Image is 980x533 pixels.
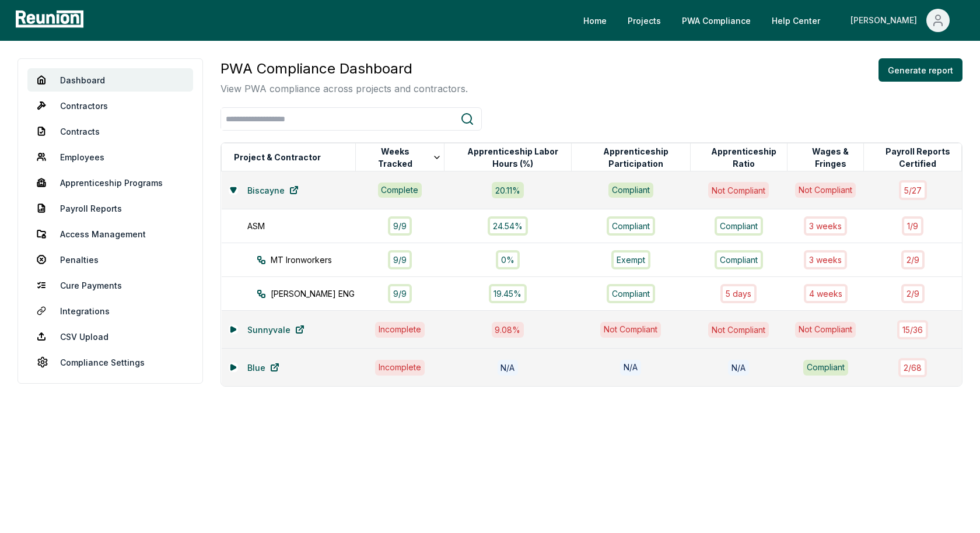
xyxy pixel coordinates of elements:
div: Not Compliant [795,183,856,198]
div: 9.08 % [492,322,524,338]
div: Compliant [715,250,763,269]
button: Generate report [878,58,963,82]
div: Incomplete [375,360,425,375]
a: Employees [27,145,193,169]
button: Apprenticeship Labor Hours (%) [454,146,571,169]
div: [PERSON_NAME] ENG [257,287,377,300]
div: 9 / 9 [388,284,412,303]
div: 9 / 9 [388,250,412,269]
a: CSV Upload [27,325,193,348]
div: [PERSON_NAME] [850,9,922,32]
a: Payroll Reports [27,197,193,220]
button: Apprenticeship Ratio [701,146,787,169]
div: 24.54% [488,216,528,236]
div: Compliant [715,216,763,236]
button: Payroll Reports Certified [874,146,961,169]
div: 5 days [720,284,757,303]
a: Cure Payments [27,273,193,297]
a: Dashboard [27,68,193,92]
a: Apprenticeship Programs [27,171,193,194]
a: Contractors [27,94,193,117]
div: ASM [247,220,367,232]
a: Access Management [27,222,193,246]
div: Compliant [607,216,655,236]
div: Complete [378,183,422,198]
div: MT Ironworkers [257,254,377,266]
div: 5 / 27 [899,180,927,199]
a: Compliance Settings [27,350,193,374]
a: Projects [618,9,670,32]
div: 15 / 36 [897,320,928,339]
div: Compliant [608,183,653,198]
div: 2 / 68 [898,358,927,377]
a: PWA Compliance [673,9,760,32]
a: Home [574,9,616,32]
div: 3 week s [804,250,847,269]
p: View PWA compliance across projects and contractors. [220,82,468,96]
a: Biscayne [238,178,308,202]
a: Blue [238,356,289,379]
button: Project & Contractor [232,146,323,169]
a: Penalties [27,248,193,271]
a: Sunnyvale [238,318,314,341]
div: 2 / 9 [901,284,925,303]
div: Compliant [803,360,848,375]
div: 9 / 9 [388,216,412,236]
div: Not Compliant [708,182,769,198]
h3: PWA Compliance Dashboard [220,58,468,79]
div: N/A [728,360,749,376]
a: Integrations [27,299,193,322]
button: Wages & Fringes [797,146,864,169]
button: Apprenticeship Participation [582,146,690,169]
div: 19.45% [489,284,527,303]
a: Help Center [762,9,829,32]
div: Not Compliant [600,322,661,337]
div: Incomplete [375,322,425,337]
button: [PERSON_NAME] [841,9,959,32]
div: 4 week s [804,284,848,303]
div: Compliant [607,284,655,303]
div: 1 / 9 [902,216,923,236]
div: N/A [620,360,641,375]
div: 2 / 9 [901,250,925,269]
a: Contracts [27,120,193,143]
div: 20.11 % [492,182,524,198]
div: Exempt [611,250,650,269]
button: Weeks Tracked [366,146,444,169]
div: Not Compliant [708,322,769,338]
nav: Main [574,9,968,32]
div: Not Compliant [795,322,856,337]
div: 0% [496,250,520,269]
div: 3 week s [804,216,847,236]
div: N/A [498,360,519,376]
